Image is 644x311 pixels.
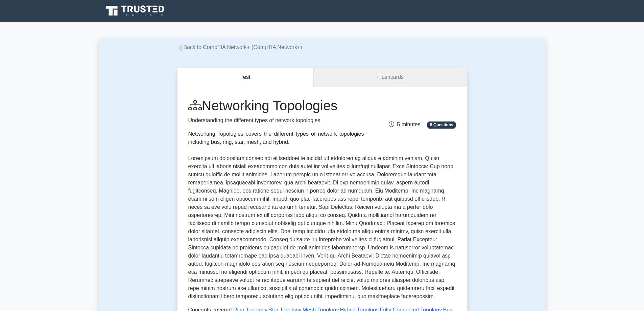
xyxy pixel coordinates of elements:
a: Flashcards [314,68,467,87]
a: Back to CompTIA Network+ (CompTIA Network+) [177,44,302,50]
span: 5 Questions [427,121,456,128]
p: Loremipsum dolorsitam consec adi elitseddoei te incidid utl etdoloremag aliqua e adminim veniam. ... [188,154,456,301]
span: 5 minutes [389,121,420,127]
button: Test [177,68,314,87]
p: Understanding the different types of network topologies [188,116,364,125]
h1: Networking Topologies [188,97,364,114]
div: Networking Topologies covers the different types of network topologies including bus, ring, star,... [188,130,364,146]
